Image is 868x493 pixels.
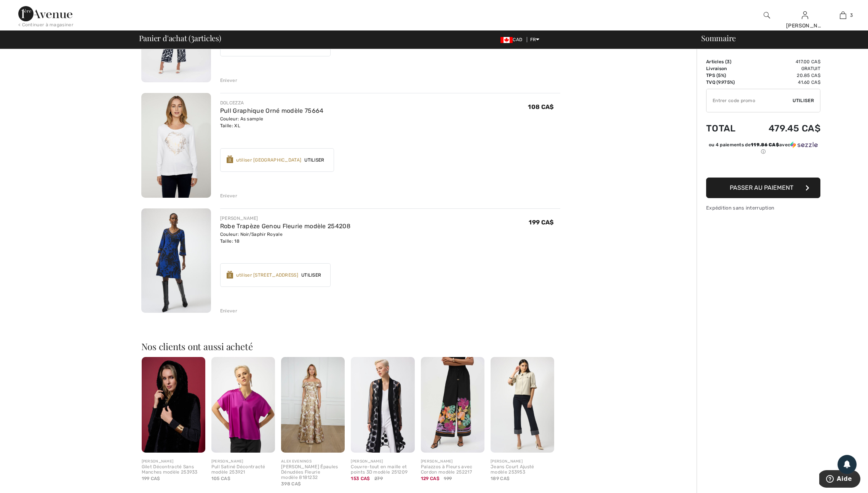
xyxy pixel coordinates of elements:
span: CAD [500,37,525,42]
div: Couleur: Noir/Saphir Royale Taille: 18 [220,231,350,245]
img: Gilet Décontracté Sans Manches modèle 253933 [142,357,205,453]
span: 199 CA$ [142,476,160,481]
span: 129 CA$ [421,476,440,481]
span: Utiliser [298,272,324,279]
iframe: Ouvre un widget dans lequel vous pouvez trouver plus d’informations [819,470,860,489]
div: utiliser [STREET_ADDRESS] [236,272,298,279]
td: Total [706,115,748,141]
td: Gratuit [748,65,820,72]
div: [PERSON_NAME] [786,22,823,30]
span: 3 [191,32,194,42]
div: Enlever [220,192,237,199]
span: 189 CA$ [491,476,510,481]
img: Sezzle [790,141,818,148]
h2: Nos clients ont aussi acheté [141,342,560,351]
span: 119.86 CA$ [751,142,779,147]
div: Gilet Décontracté Sans Manches modèle 253933 [142,464,205,475]
span: 3 [850,12,853,19]
div: DOLCEZZA [220,99,324,106]
td: TVQ (9.975%) [706,79,748,86]
div: Enlever [220,307,237,314]
span: 199 [444,475,452,482]
td: 417.00 CA$ [748,58,820,65]
img: Pull Satiné Décontracté modèle 253921 [211,357,275,453]
img: Couvre-tout en maille et points 3D modèle 251209 [351,357,414,453]
div: [PERSON_NAME] [421,459,484,464]
div: ou 4 paiements de119.86 CA$avecSezzle Cliquez pour en savoir plus sur Sezzle [706,141,820,158]
div: [PERSON_NAME] [211,459,275,464]
div: Expédition sans interruption [706,204,820,211]
span: 108 CA$ [528,103,554,110]
div: [PERSON_NAME] [491,459,554,464]
img: Canadian Dollar [500,37,513,43]
td: Livraison [706,65,748,72]
div: ALEX EVENINGS [281,459,345,464]
div: [PERSON_NAME] [142,459,205,464]
div: Couleur: As sample Taille: XL [220,115,324,129]
span: 153 CA$ [351,476,370,481]
img: recherche [764,11,770,20]
a: Robe Trapèze Genou Fleurie modèle 254208 [220,222,350,230]
div: Sommaire [692,34,863,42]
div: [PERSON_NAME] Épaules Dénudées Fleurie modèle 8181232 [281,464,345,480]
span: 199 CA$ [529,219,554,226]
td: 20.85 CA$ [748,72,820,79]
img: Robe Trapèze Genou Fleurie modèle 254208 [141,208,211,313]
div: Pull Satiné Décontracté modèle 253921 [211,464,275,475]
td: Articles ( ) [706,58,748,65]
div: < Continuer à magasiner [18,21,74,28]
div: [PERSON_NAME] [351,459,414,464]
img: Jeans Court Ajusté modèle 253953 [491,357,554,453]
div: utiliser [GEOGRAPHIC_DATA] [236,157,301,163]
img: 1ère Avenue [18,6,72,21]
span: 105 CA$ [211,476,230,481]
div: Jeans Court Ajusté modèle 253953 [491,464,554,475]
div: Couvre-tout en maille et points 3D modèle 251209 [351,464,414,475]
button: Passer au paiement [706,178,820,198]
td: 479.45 CA$ [748,115,820,141]
div: Enlever [220,77,237,84]
img: Palazzos à Fleurs avec Cordon modèle 252217 [421,357,484,453]
span: Passer au paiement [730,184,793,191]
img: Robe Longue Épaules Dénudées Fleurie modèle 8181232 [281,357,345,453]
a: 3 [824,11,862,20]
span: 3 [727,59,730,64]
span: Panier d'achat ( articles) [139,34,221,42]
img: Mon panier [840,11,846,20]
div: ou 4 paiements de avec [706,141,820,155]
span: Utiliser [301,157,327,163]
span: 398 CA$ [281,481,301,487]
span: FR [530,37,540,42]
img: Mes infos [802,11,808,20]
img: Reward-Logo.svg [227,271,233,279]
div: [PERSON_NAME] [220,215,350,222]
img: Pull Graphique Orné modèle 75664 [141,93,211,198]
input: Code promo [707,89,793,112]
div: Palazzos à Fleurs avec Cordon modèle 252217 [421,464,484,475]
a: Se connecter [802,11,808,19]
span: 279 [374,475,383,482]
iframe: PayPal-paypal [706,158,820,175]
span: Utiliser [793,97,814,104]
td: 41.60 CA$ [748,79,820,86]
td: TPS (5%) [706,72,748,79]
a: Pull Graphique Orné modèle 75664 [220,107,324,114]
img: Reward-Logo.svg [227,155,233,163]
